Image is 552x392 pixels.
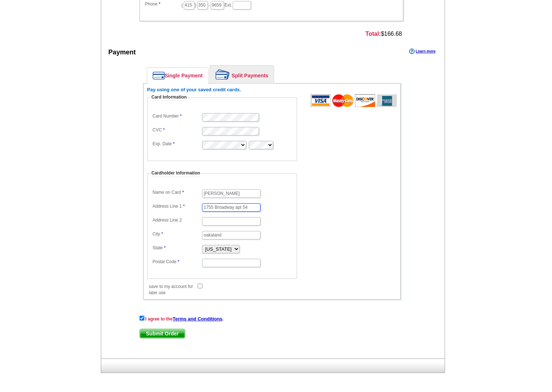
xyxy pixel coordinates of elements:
div: Payment [109,48,136,57]
a: Learn more [409,49,435,54]
label: State [153,245,201,251]
label: Address Line 1 [153,203,201,210]
strong: Total: [365,31,381,37]
a: Split Payments [210,66,274,83]
label: CVC [153,127,201,133]
img: acceptedCards.gif [311,94,397,107]
label: Phone [145,1,182,7]
label: Exp. Date [153,141,201,147]
img: split-payment.png [216,69,230,80]
span: $166.68 [365,31,402,37]
label: Postal Code [153,259,201,265]
a: Single Payment [147,68,208,83]
label: save to my account for later use [149,284,198,296]
label: Card Number [153,113,201,119]
a: Terms and Conditions [173,316,222,322]
label: City [153,231,201,237]
label: Name on Card [153,189,201,196]
strong: I agree to the . [145,316,224,322]
legend: Cardholder Information [151,170,201,177]
h6: Pay using one of your saved credit cards. [147,87,397,92]
span: Submit Order [140,329,185,338]
label: Address Line 2 [153,217,201,223]
legend: Card Information [151,94,188,101]
iframe: LiveChat chat widget [406,222,552,392]
img: single-payment.png [153,72,165,80]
